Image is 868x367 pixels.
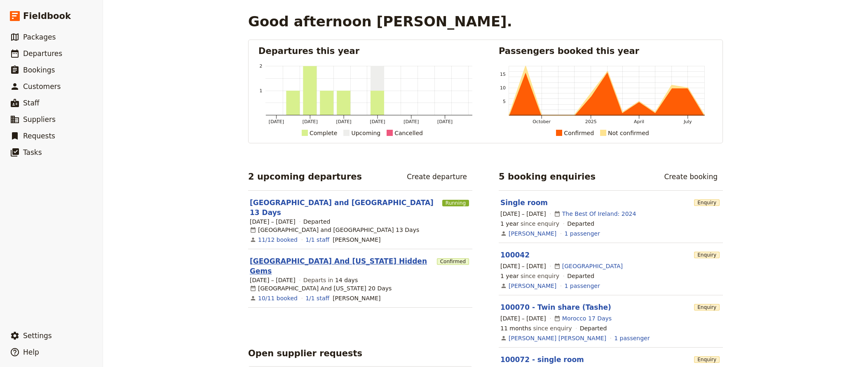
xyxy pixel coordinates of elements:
[500,314,546,323] span: [DATE] – [DATE]
[258,45,472,57] h2: Departures this year
[437,119,453,124] tspan: [DATE]
[500,262,546,270] span: [DATE] – [DATE]
[500,199,548,207] a: Single room
[250,276,296,284] span: [DATE] – [DATE]
[23,332,52,340] span: Settings
[500,220,519,227] span: 1 year
[310,128,337,138] div: Complete
[404,119,419,124] tspan: [DATE]
[683,119,692,124] tspan: July
[565,282,600,290] a: View the passengers for this booking
[303,276,358,284] span: Departs in
[562,262,623,270] a: [GEOGRAPHIC_DATA]
[694,199,720,206] span: Enquiry
[567,220,594,228] div: Departed
[370,119,385,124] tspan: [DATE]
[500,272,559,280] span: since enquiry
[499,45,713,57] h2: Passengers booked this year
[500,303,611,311] a: 100070 - Twin share (Tashe)
[250,256,434,276] a: [GEOGRAPHIC_DATA] And [US_STATE] Hidden Gems
[305,294,329,302] a: 1/1 staff
[351,128,380,138] div: Upcoming
[608,128,649,138] div: Not confirmed
[500,85,506,91] tspan: 10
[23,115,56,124] span: Suppliers
[23,66,55,74] span: Bookings
[500,251,530,259] a: 100042
[23,82,61,91] span: Customers
[585,119,597,124] tspan: 2025
[250,226,419,234] div: [GEOGRAPHIC_DATA] and [GEOGRAPHIC_DATA] 13 Days
[442,200,469,206] span: Running
[248,13,512,30] h1: Good afternoon [PERSON_NAME].
[500,220,559,228] span: since enquiry
[562,210,636,218] a: The Best Of Ireland: 2024
[250,284,392,292] div: [GEOGRAPHIC_DATA] And [US_STATE] 20 Days
[305,236,329,244] a: 1/1 staff
[260,63,263,69] tspan: 2
[303,119,318,124] tspan: [DATE]
[248,347,362,360] h2: Open supplier requests
[333,294,380,302] span: Zeeva Zarfaty
[614,334,650,342] a: View the passengers for this booking
[694,252,720,258] span: Enquiry
[258,236,298,244] a: View the bookings for this departure
[269,119,284,124] tspan: [DATE]
[562,314,612,323] a: Morocco 17 Days
[500,355,584,364] a: 100072 - single room
[23,49,62,58] span: Departures
[565,229,600,238] a: View the passengers for this booking
[500,325,531,332] span: 11 months
[250,198,439,217] a: [GEOGRAPHIC_DATA] and [GEOGRAPHIC_DATA] 13 Days
[303,217,331,226] div: Departed
[23,10,71,22] span: Fieldbook
[500,324,572,332] span: since enquiry
[258,294,298,302] a: View the bookings for this departure
[499,171,596,183] h2: 5 booking enquiries
[659,170,723,184] a: Create booking
[23,348,39,356] span: Help
[503,99,506,104] tspan: 5
[567,272,594,280] div: Departed
[401,170,472,184] a: Create departure
[533,119,551,124] tspan: October
[580,324,607,332] div: Departed
[23,33,56,41] span: Packages
[23,99,40,107] span: Staff
[335,277,358,283] span: 14 days
[500,210,546,218] span: [DATE] – [DATE]
[634,119,644,124] tspan: April
[437,258,469,265] span: Confirmed
[500,273,519,279] span: 1 year
[500,72,506,77] tspan: 15
[509,282,556,290] a: [PERSON_NAME]
[509,229,556,238] a: [PERSON_NAME]
[250,217,296,226] span: [DATE] – [DATE]
[23,132,55,140] span: Requests
[23,148,42,157] span: Tasks
[248,171,362,183] h2: 2 upcoming departures
[509,334,606,342] a: [PERSON_NAME] [PERSON_NAME]
[260,88,263,94] tspan: 1
[336,119,352,124] tspan: [DATE]
[694,304,720,311] span: Enquiry
[694,356,720,363] span: Enquiry
[564,128,594,138] div: Confirmed
[394,128,423,138] div: Cancelled
[333,236,380,244] span: Danielle Munro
